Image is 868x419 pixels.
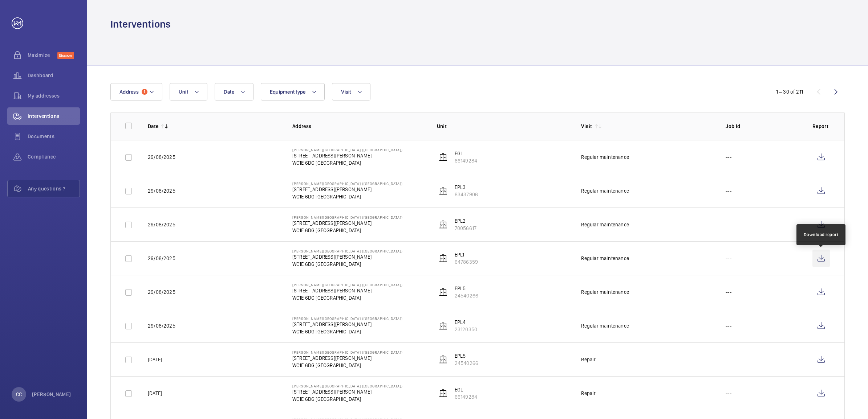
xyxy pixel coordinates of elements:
p: [PERSON_NAME][GEOGRAPHIC_DATA] ([GEOGRAPHIC_DATA]) [292,181,403,186]
div: Repair [581,356,596,363]
span: 1 [142,89,147,95]
p: --- [726,322,731,329]
p: 29/08/2025 [148,153,175,161]
p: [DATE] [148,390,162,397]
button: Date [215,83,253,100]
p: [PERSON_NAME][GEOGRAPHIC_DATA] ([GEOGRAPHIC_DATA]) [292,350,403,354]
p: 66149284 [455,393,477,400]
p: EGL [455,386,477,393]
span: Visit [341,89,351,95]
p: Address [292,123,425,130]
p: [STREET_ADDRESS][PERSON_NAME] [292,287,403,294]
p: --- [726,390,731,397]
img: elevator.svg [439,389,447,398]
p: [PERSON_NAME][GEOGRAPHIC_DATA] ([GEOGRAPHIC_DATA]) [292,316,403,321]
p: --- [726,356,731,363]
img: elevator.svg [439,254,447,263]
p: WC1E 6DG [GEOGRAPHIC_DATA] [292,328,403,335]
h1: Interventions [110,17,171,31]
p: 64786359 [455,258,478,266]
p: Unit [437,123,570,130]
div: 1 – 30 of 211 [776,88,803,95]
p: EGL [455,150,477,157]
p: [STREET_ADDRESS][PERSON_NAME] [292,321,403,328]
p: WC1E 6DG [GEOGRAPHIC_DATA] [292,159,403,167]
span: Interventions [28,112,80,120]
div: Download report [804,231,839,238]
div: Regular maintenance [581,221,629,228]
p: WC1E 6DG [GEOGRAPHIC_DATA] [292,362,403,369]
p: Job Id [726,123,801,130]
p: 83437906 [455,191,478,198]
p: [STREET_ADDRESS][PERSON_NAME] [292,388,403,395]
p: WC1E 6DG [GEOGRAPHIC_DATA] [292,395,403,403]
p: EPL1 [455,251,478,258]
div: Regular maintenance [581,322,629,329]
p: 29/08/2025 [148,187,175,194]
p: Date [148,123,158,130]
p: CC [16,391,22,398]
span: Discover [57,52,74,59]
p: [STREET_ADDRESS][PERSON_NAME] [292,253,403,260]
p: 24540266 [455,292,478,299]
p: WC1E 6DG [GEOGRAPHIC_DATA] [292,193,403,200]
img: elevator.svg [439,288,447,296]
p: [STREET_ADDRESS][PERSON_NAME] [292,219,403,227]
p: 29/08/2025 [148,288,175,296]
p: [PERSON_NAME][GEOGRAPHIC_DATA] ([GEOGRAPHIC_DATA]) [292,215,403,219]
span: Date [224,89,234,95]
p: EPL5 [455,285,478,292]
p: WC1E 6DG [GEOGRAPHIC_DATA] [292,227,403,234]
p: --- [726,221,731,228]
p: WC1E 6DG [GEOGRAPHIC_DATA] [292,260,403,268]
p: Visit [581,123,592,130]
span: Equipment type [270,89,306,95]
p: 70056617 [455,225,476,232]
p: [PERSON_NAME][GEOGRAPHIC_DATA] ([GEOGRAPHIC_DATA]) [292,148,403,152]
p: 29/08/2025 [148,221,175,228]
p: EPL4 [455,319,477,326]
p: --- [726,187,731,194]
p: 29/08/2025 [148,255,175,262]
button: Unit [170,83,207,100]
div: Regular maintenance [581,255,629,262]
p: [PERSON_NAME][GEOGRAPHIC_DATA] ([GEOGRAPHIC_DATA]) [292,384,403,388]
span: Any questions ? [28,185,80,192]
button: Equipment type [261,83,325,100]
button: Address1 [110,83,162,100]
img: elevator.svg [439,153,447,161]
p: [PERSON_NAME][GEOGRAPHIC_DATA] ([GEOGRAPHIC_DATA]) [292,249,403,253]
p: [STREET_ADDRESS][PERSON_NAME] [292,152,403,159]
button: Visit [332,83,370,100]
span: Dashboard [28,72,80,79]
span: Unit [179,89,188,95]
p: 24540266 [455,360,478,367]
p: Report [812,123,830,130]
p: [STREET_ADDRESS][PERSON_NAME] [292,186,403,193]
p: [STREET_ADDRESS][PERSON_NAME] [292,354,403,362]
div: Regular maintenance [581,187,629,194]
span: Maximize [28,52,57,59]
p: [PERSON_NAME] [32,391,71,398]
p: 23120350 [455,326,477,333]
p: --- [726,288,731,296]
p: --- [726,153,731,161]
p: EPL2 [455,217,476,225]
img: elevator.svg [439,355,447,364]
div: Regular maintenance [581,288,629,296]
span: Compliance [28,153,80,160]
img: elevator.svg [439,220,447,229]
img: elevator.svg [439,186,447,195]
p: EPL3 [455,184,478,191]
span: Documents [28,133,80,140]
span: My addresses [28,92,80,99]
div: Regular maintenance [581,153,629,161]
p: --- [726,255,731,262]
img: elevator.svg [439,321,447,330]
p: EPL5 [455,352,478,360]
p: [PERSON_NAME][GEOGRAPHIC_DATA] ([GEOGRAPHIC_DATA]) [292,283,403,287]
p: [DATE] [148,356,162,363]
p: 29/08/2025 [148,322,175,329]
div: Repair [581,390,596,397]
p: WC1E 6DG [GEOGRAPHIC_DATA] [292,294,403,301]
